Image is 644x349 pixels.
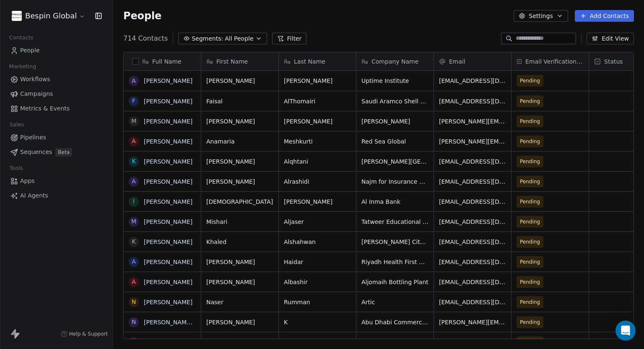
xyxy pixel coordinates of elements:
span: Pending [520,157,540,166]
span: People [20,46,40,55]
a: [PERSON_NAME] [144,339,192,346]
span: Pending [520,338,540,346]
div: Open Intercom Messenger [615,321,636,341]
span: Campaigns [20,90,53,98]
span: [PERSON_NAME] [284,117,351,126]
span: Pending [520,137,540,146]
a: [PERSON_NAME] [144,299,192,305]
a: [PERSON_NAME] [144,118,192,125]
span: [PERSON_NAME][EMAIL_ADDRESS][PERSON_NAME][DOMAIN_NAME] [439,117,506,126]
span: Bespin Global [25,10,77,21]
span: [PERSON_NAME] City for Science & Technology (KACST) [361,238,428,246]
span: Anamaria [206,137,273,146]
span: [PERSON_NAME] [206,77,273,85]
span: First Name [216,57,248,66]
span: Tools [6,162,26,174]
span: Riyadh Health First Cluster [361,258,428,266]
a: [PERSON_NAME] [144,77,192,84]
div: A [132,137,136,146]
span: Status [604,57,623,66]
div: Email [434,52,511,70]
button: Edit View [587,33,634,44]
span: Apps [20,177,35,185]
button: Add Contacts [575,10,634,22]
div: Company Name [356,52,434,70]
span: Company Name [371,57,418,66]
button: Bespin Global [10,9,87,23]
span: Workflows [20,75,50,84]
span: [PERSON_NAME] [206,117,273,126]
div: N [132,298,136,306]
span: [EMAIL_ADDRESS][DOMAIN_NAME] [439,278,506,286]
span: [EMAIL_ADDRESS][DOMAIN_NAME] [439,97,506,105]
span: Marketing [5,60,40,73]
span: [EMAIL_ADDRESS][DOMAIN_NAME] [439,338,506,346]
span: Alsaqabi [284,338,351,346]
span: [PERSON_NAME] [206,258,273,266]
span: Naser [206,298,273,306]
a: [PERSON_NAME] [144,138,192,145]
div: N [132,318,136,326]
span: Rumman [284,298,351,306]
span: Sales [6,118,28,131]
span: Alshahwan [284,238,351,246]
span: 714 Contacts [123,33,168,44]
span: Najm for Insurance Services [361,177,428,186]
span: Pending [520,318,540,326]
span: Pipelines [20,133,46,142]
span: Pending [520,97,540,105]
span: Red Sea Global [361,137,428,146]
div: A [132,257,136,266]
span: Pending [520,77,540,85]
div: grid [124,71,201,339]
a: [PERSON_NAME] [144,178,192,185]
span: Pending [520,177,540,186]
a: SequencesBeta [7,145,106,159]
span: Uptime Institute [361,77,428,85]
a: [PERSON_NAME] [144,98,192,105]
span: Saudi Aramco Shell Refinery Company (SASREF) [361,97,428,105]
span: Email Verification Status [525,57,584,66]
span: Albashir [284,278,351,286]
a: Apps [7,174,106,188]
div: K [132,237,135,246]
span: [PERSON_NAME][EMAIL_ADDRESS][DOMAIN_NAME] [439,137,506,146]
a: Workflows [7,72,106,86]
span: Haidar [284,258,351,266]
span: Mishari [206,218,273,226]
span: Pending [520,298,540,306]
a: [PERSON_NAME] [144,279,192,285]
span: [PERSON_NAME] [206,338,273,346]
span: Full Name [152,57,182,66]
span: Artic [361,298,428,306]
div: M [131,117,136,126]
span: [PERSON_NAME] [206,278,273,286]
span: K [284,318,351,326]
img: download.png [12,11,22,21]
div: F [132,97,135,105]
span: Pending [520,278,540,286]
span: [EMAIL_ADDRESS][DOMAIN_NAME] [439,298,506,306]
span: [EMAIL_ADDRESS][DOMAIN_NAME] [439,258,506,266]
span: Al Inma Bank [361,198,428,206]
span: Sequences [20,148,52,157]
span: People [123,10,161,22]
span: [DEMOGRAPHIC_DATA] [206,198,273,206]
a: [PERSON_NAME] [144,158,192,165]
span: Help & Support [69,331,108,337]
a: People [7,44,106,57]
span: [EMAIL_ADDRESS][DOMAIN_NAME] [439,238,506,246]
span: Alrashidi [284,177,351,186]
a: [PERSON_NAME] [144,198,192,205]
div: A [132,277,136,286]
span: [PERSON_NAME] [284,198,351,206]
button: Filter [272,33,307,44]
a: Campaigns [7,87,106,101]
span: Email [449,57,465,66]
span: Meshkurti [284,137,351,146]
span: Tatweer Educational Technologies (TETCO) [361,218,428,226]
span: [EMAIL_ADDRESS][DOMAIN_NAME] [439,157,506,166]
a: [PERSON_NAME] K [144,319,198,326]
span: Abu Dhabi Commercial Bank (ADCB) [361,318,428,326]
span: Pending [520,198,540,206]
